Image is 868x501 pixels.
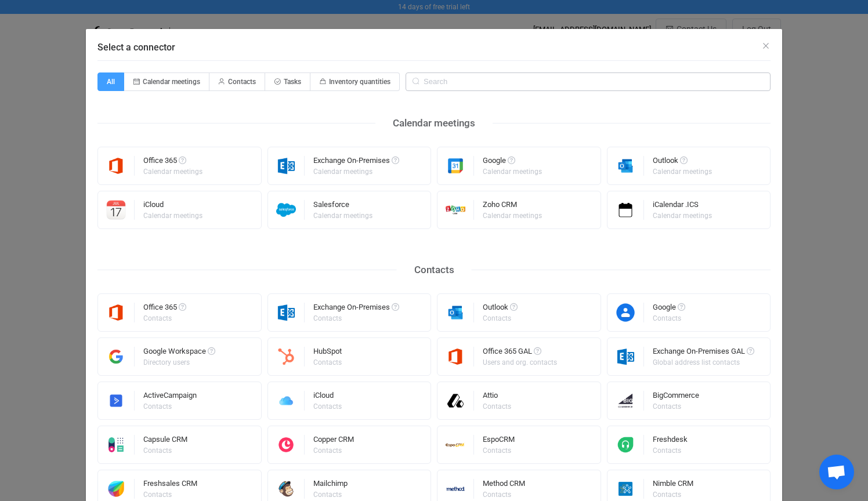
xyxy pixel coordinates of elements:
[143,212,202,219] div: Calendar meetings
[313,303,399,315] div: Exchange On-Premises
[98,303,135,322] img: microsoft365.png
[268,303,305,322] img: exchange.png
[313,347,343,359] div: HubSpot
[98,156,135,176] img: microsoft365.png
[313,212,372,219] div: Calendar meetings
[653,403,697,410] div: Contacts
[483,391,513,403] div: Attio
[313,480,348,491] div: Mailchimp
[313,157,399,168] div: Exchange On-Premises
[143,435,187,447] div: Capsule CRM
[653,168,712,175] div: Calendar meetings
[653,157,714,168] div: Outlook
[483,168,542,175] div: Calendar meetings
[268,435,305,455] img: copper.png
[653,447,686,454] div: Contacts
[483,303,518,315] div: Outlook
[653,347,754,359] div: Exchange On-Premises GAL
[143,347,215,359] div: Google Workspace
[313,391,343,403] div: iCloud
[143,447,186,454] div: Contacts
[98,347,135,366] img: google-workspace.png
[313,403,342,410] div: Contacts
[98,391,135,411] img: activecampaign.png
[397,261,472,279] div: Contacts
[653,359,753,366] div: Global address list contacts
[607,347,644,366] img: exchange.png
[143,201,204,212] div: iCloud
[313,201,374,212] div: Salesforce
[143,491,196,498] div: Contacts
[437,347,474,366] img: microsoft365.png
[268,479,305,499] img: mailchimp.png
[143,157,204,168] div: Office 365
[819,455,854,489] a: Open chat
[406,72,771,91] input: Search
[483,403,511,410] div: Contacts
[98,200,135,220] img: icloud-calendar.png
[653,315,683,322] div: Contacts
[607,479,644,499] img: nimble.png
[483,212,542,219] div: Calendar meetings
[375,114,493,132] div: Calendar meetings
[653,212,712,219] div: Calendar meetings
[483,157,544,168] div: Google
[483,201,544,212] div: Zoho CRM
[268,200,305,220] img: salesforce.png
[653,391,699,403] div: BigCommerce
[143,168,202,175] div: Calendar meetings
[607,156,644,176] img: outlook.png
[483,480,525,491] div: Method CRM
[313,359,342,366] div: Contacts
[483,435,515,447] div: EspoCRM
[607,435,644,455] img: freshdesk.png
[761,41,771,52] button: Close
[143,391,197,403] div: ActiveCampaign
[143,480,197,491] div: Freshsales CRM
[313,168,397,175] div: Calendar meetings
[483,315,516,322] div: Contacts
[313,447,352,454] div: Contacts
[268,347,305,366] img: hubspot.png
[483,359,557,366] div: Users and org. contacts
[483,347,559,359] div: Office 365 GAL
[437,391,474,411] img: attio.png
[653,201,714,212] div: iCalendar .ICS
[143,315,185,322] div: Contacts
[607,391,644,411] img: big-commerce.png
[653,491,692,498] div: Contacts
[97,42,175,53] span: Select a connector
[268,156,305,176] img: exchange.png
[143,359,214,366] div: Directory users
[653,435,688,447] div: Freshdesk
[268,391,305,411] img: icloud.png
[313,435,354,447] div: Copper CRM
[313,315,397,322] div: Contacts
[483,491,523,498] div: Contacts
[437,303,474,322] img: outlook.png
[98,479,135,499] img: freshworks.png
[143,303,186,315] div: Office 365
[98,435,135,455] img: capsule.png
[607,303,644,322] img: google-contacts.png
[483,447,513,454] div: Contacts
[437,156,474,176] img: google.png
[437,479,474,499] img: methodcrm.png
[143,403,195,410] div: Contacts
[607,200,644,220] img: icalendar.png
[437,200,474,220] img: zoho-crm.png
[313,491,346,498] div: Contacts
[653,303,685,315] div: Google
[437,435,474,455] img: espo-crm.png
[653,480,693,491] div: Nimble CRM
